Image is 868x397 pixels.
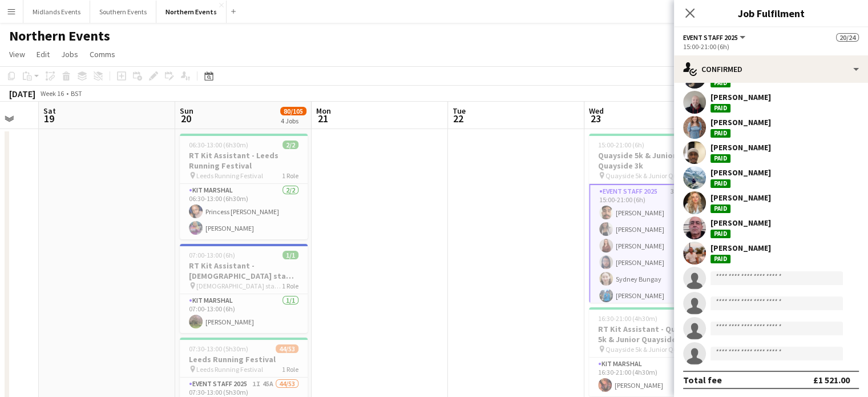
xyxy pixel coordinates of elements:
[282,365,298,374] span: 1 Role
[180,150,308,171] h3: RT Kit Assistant - Leeds Running Festival
[710,255,730,263] div: Paid
[710,167,771,178] div: [PERSON_NAME]
[5,47,30,62] a: View
[683,33,738,42] span: Event Staff 2025
[589,150,717,171] h3: Quayside 5k & Junior Quayside 3k
[589,106,604,116] span: Wed
[710,79,730,87] div: Paid
[453,106,466,116] span: Tue
[605,345,691,354] span: Quayside 5k & Junior Quayside 3k
[196,282,282,290] span: [DEMOGRAPHIC_DATA] staff only - Women's Run Series [PERSON_NAME][GEOGRAPHIC_DATA]
[38,89,66,98] span: Week 16
[42,112,56,125] span: 19
[710,204,730,213] div: Paid
[180,106,193,116] span: Sun
[9,27,110,45] h1: Northern Events
[9,49,25,59] span: View
[674,55,868,83] div: Confirmed
[32,47,54,62] a: Edit
[710,142,771,153] div: [PERSON_NAME]
[282,251,298,259] span: 1/1
[23,1,90,23] button: Midlands Events
[189,251,235,259] span: 07:00-13:00 (6h)
[710,193,771,203] div: [PERSON_NAME]
[85,47,120,62] a: Comms
[276,344,298,353] span: 44/53
[282,141,298,149] span: 2/2
[589,358,717,396] app-card-role: Kit Marshal1/116:30-21:00 (4h30m)[PERSON_NAME]
[281,117,306,125] div: 4 Jobs
[180,294,308,333] app-card-role: Kit Marshal1/107:00-13:00 (6h)[PERSON_NAME]
[180,244,308,333] app-job-card: 07:00-13:00 (6h)1/1RT Kit Assistant - [DEMOGRAPHIC_DATA] staff only - Women's Run Series [PERSON_...
[451,112,466,125] span: 22
[189,344,248,353] span: 07:30-13:00 (5h30m)
[589,307,717,396] app-job-card: 16:30-21:00 (4h30m)1/1RT Kit Assistant - Quayside 5k & Junior Quayside 3k Quayside 5k & Junior Qu...
[598,314,657,323] span: 16:30-21:00 (4h30m)
[180,260,308,281] h3: RT Kit Assistant - [DEMOGRAPHIC_DATA] staff only - Women's Run Series [PERSON_NAME][GEOGRAPHIC_DATA]
[71,89,82,98] div: BST
[710,230,730,238] div: Paid
[180,134,308,239] app-job-card: 06:30-13:00 (6h30m)2/2RT Kit Assistant - Leeds Running Festival Leeds Running Festival1 RoleKit M...
[314,112,331,125] span: 21
[710,92,771,102] div: [PERSON_NAME]
[280,107,306,115] span: 80/105
[683,42,859,51] div: 15:00-21:00 (6h)
[282,171,298,180] span: 1 Role
[683,374,722,386] div: Total fee
[813,374,850,386] div: £1 521.00
[710,179,730,188] div: Paid
[90,49,115,59] span: Comms
[178,112,193,125] span: 20
[189,141,248,149] span: 06:30-13:00 (6h30m)
[196,365,263,374] span: Leeds Running Festival
[90,1,156,23] button: Southern Events
[156,1,227,23] button: Northern Events
[836,33,859,42] span: 20/24
[282,282,298,290] span: 1 Role
[9,88,35,99] div: [DATE]
[598,141,644,149] span: 15:00-21:00 (6h)
[56,47,83,62] a: Jobs
[61,49,78,59] span: Jobs
[589,134,717,303] app-job-card: 15:00-21:00 (6h)20/24Quayside 5k & Junior Quayside 3k Quayside 5k & Junior Quayside 3k1 RoleEvent...
[180,354,308,364] h3: Leeds Running Festival
[710,243,771,253] div: [PERSON_NAME]
[710,154,730,163] div: Paid
[196,171,263,180] span: Leeds Running Festival
[316,106,331,116] span: Mon
[43,106,56,116] span: Sat
[589,324,717,344] h3: RT Kit Assistant - Quayside 5k & Junior Quayside 3k
[180,184,308,239] app-card-role: Kit Marshal2/206:30-13:00 (6h30m)Princess [PERSON_NAME][PERSON_NAME]
[683,33,747,42] button: Event Staff 2025
[605,171,691,180] span: Quayside 5k & Junior Quayside 3k
[710,104,730,113] div: Paid
[587,112,604,125] span: 23
[37,49,50,59] span: Edit
[710,117,771,127] div: [PERSON_NAME]
[710,129,730,138] div: Paid
[710,218,771,228] div: [PERSON_NAME]
[674,6,868,21] h3: Job Fulfilment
